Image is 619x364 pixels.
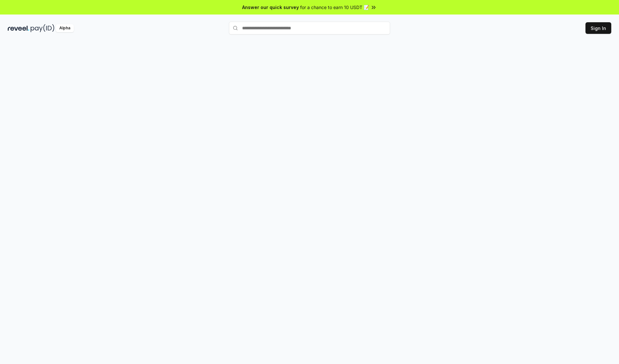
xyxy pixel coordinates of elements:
div: Alpha [56,24,74,32]
img: pay_id [31,24,54,32]
button: Sign In [585,22,611,34]
img: reveel_dark [8,24,29,32]
span: Answer our quick survey [242,4,299,11]
span: for a chance to earn 10 USDT 📝 [300,4,369,11]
